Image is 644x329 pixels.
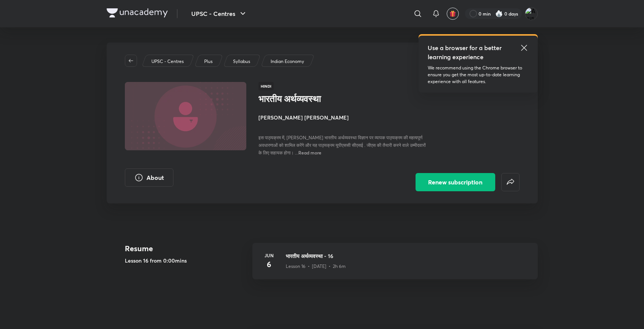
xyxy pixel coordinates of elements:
p: Indian Economy [271,58,304,65]
h5: Use a browser for a better learning experience [428,43,503,61]
h1: भारतीय अर्थव्यवस्था [258,93,383,104]
a: Syllabus [231,58,251,65]
button: About [125,168,173,187]
h6: Jun [261,252,277,259]
a: Indian Economy [269,58,305,65]
p: Lesson 16 • [DATE] • 2h 6m [286,263,346,270]
p: Plus [204,58,213,65]
button: avatar [447,8,459,20]
h3: भारतीय अर्थव्यवस्था - 16 [286,252,529,260]
a: Company Logo [107,8,168,19]
h4: 6 [261,259,277,270]
a: Jun6भारतीय अर्थव्यवस्था - 16Lesson 16 • [DATE] • 2h 6m [252,243,538,288]
p: Syllabus [233,58,250,65]
h5: Lesson 16 from 0:00mins [125,257,246,264]
button: false [501,173,520,191]
button: Renew subscription [416,173,495,191]
img: avatar [449,10,456,17]
button: UPSC - Centres [187,6,252,21]
img: Ayush Patel [525,7,538,20]
span: Hindi [258,82,274,90]
h4: Resume [125,243,246,254]
span: इस पाठ्यक्रम में, [PERSON_NAME] भारतीय अर्थव्यवस्था विज्ञान पर व्यापक पाठ्यक्रम की महत्वपूर्ण अवध... [258,135,426,156]
img: Thumbnail [123,81,247,151]
a: UPSC - Centres [150,58,185,65]
span: Read more [298,150,321,156]
h4: [PERSON_NAME] [PERSON_NAME] [258,113,428,121]
p: We recommend using the Chrome browser to ensure you get the most up-to-date learning experience w... [428,65,529,85]
p: UPSC - Centres [151,58,184,65]
img: Company Logo [107,8,168,17]
a: Plus [203,58,214,65]
img: streak [495,10,503,17]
